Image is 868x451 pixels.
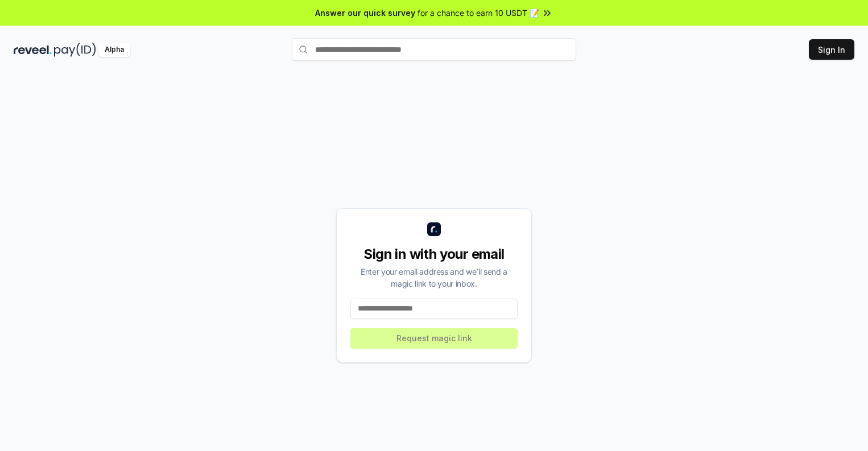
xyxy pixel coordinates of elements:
[315,7,415,19] span: Answer our quick survey
[350,266,518,289] div: Enter your email address and we’ll send a magic link to your inbox.
[418,7,539,19] span: for a chance to earn 10 USDT 📝
[14,43,52,57] img: reveel_dark
[54,43,96,57] img: pay_id
[809,39,854,60] button: Sign In
[98,43,130,57] div: Alpha
[427,222,441,236] img: logo_small
[350,245,518,263] div: Sign in with your email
